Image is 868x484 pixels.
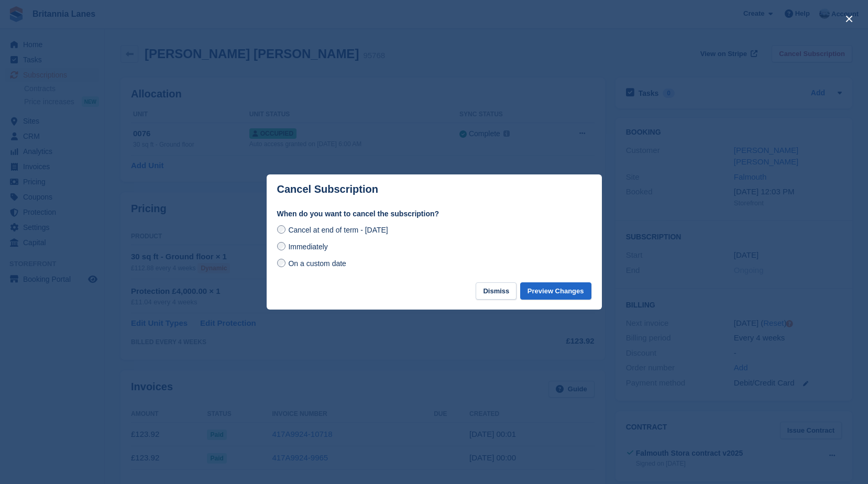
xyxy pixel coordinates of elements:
[277,225,285,234] input: Cancel at end of term - [DATE]
[277,208,591,219] label: When do you want to cancel the subscription?
[288,226,388,234] span: Cancel at end of term - [DATE]
[841,10,858,27] button: close
[520,282,591,300] button: Preview Changes
[288,243,327,251] span: Immediately
[277,259,285,267] input: On a custom date
[288,259,346,268] span: On a custom date
[277,242,285,250] input: Immediately
[277,183,378,195] p: Cancel Subscription
[476,282,517,300] button: Dismiss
